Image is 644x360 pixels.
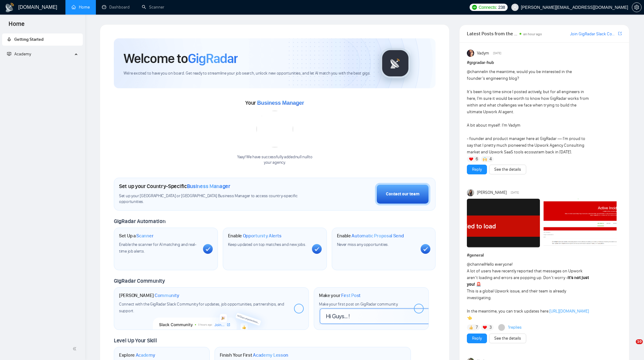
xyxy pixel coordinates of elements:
a: [URL][DOMAIN_NAME] [549,309,589,314]
h1: Enable [228,233,282,239]
span: Latest Posts from the GigRadar Community [467,30,518,37]
button: Reply [467,334,487,343]
a: dashboardDashboard [102,5,130,10]
iframe: Intercom live chat [623,339,638,354]
a: Reply [472,335,482,342]
button: See the details [489,334,526,343]
a: searchScanner [142,5,164,10]
h1: Finish Your First [220,352,288,358]
a: homeHome [72,5,90,10]
button: setting [632,2,642,12]
h1: Explore [119,352,155,358]
span: Connects: [479,4,497,11]
span: Community [155,292,179,299]
span: GigRadar Automation [114,218,165,225]
span: 6 [476,156,478,162]
span: Make your first post on GigRadar community. [319,302,398,307]
span: Academy [136,352,155,358]
span: Academy Lesson [253,352,288,358]
span: Business Manager [257,100,304,106]
div: Contact our team [386,191,419,197]
img: 🙌 [483,157,487,161]
span: Vadym [477,50,489,57]
span: 7 [476,324,478,330]
span: GigRadar [188,50,238,67]
img: ❤️ [469,157,473,161]
span: 3 [489,324,492,330]
span: 👈 [467,315,472,320]
span: GigRadar Community [114,278,165,284]
img: 👍 [469,325,473,330]
span: Keep updated on top matches and new jobs. [228,242,306,247]
h1: Make your [319,292,361,299]
span: Enable the scanner for AI matching and real-time job alerts. [119,242,196,254]
span: @channel [467,69,485,74]
div: Yaay! We have successfully added null null to [237,154,312,166]
img: F09HL8K86MB-image%20(1).png [544,199,617,247]
span: Academy [7,51,31,57]
a: Reply [472,166,482,173]
a: Join GigRadar Slack Community [570,31,617,37]
span: First Post [341,292,361,299]
h1: # gigradar-hub [467,59,622,66]
p: your agency . [237,160,312,166]
div: in the meantime, would you be interested in the founder’s engineering blog? It’s been long time s... [467,68,591,222]
span: setting [632,5,641,10]
span: rocket [7,37,11,41]
span: fund-projection-screen [7,52,11,56]
a: setting [632,5,642,10]
span: 10 [636,339,643,344]
h1: Set Up a [119,233,153,239]
h1: Welcome to [124,50,238,67]
a: See the details [494,335,521,342]
span: user [513,5,517,9]
img: F09H8D2MRBR-Screenshot%202025-09-29%20at%2014.54.13.png [467,199,540,247]
button: Reply [467,165,487,174]
span: 238 [498,4,505,11]
a: 1replies [508,324,522,330]
span: We're excited to have you on board. Get ready to streamline your job search, unlock new opportuni... [124,71,370,76]
img: upwork-logo.png [472,5,477,10]
span: Never miss any opportunities. [337,242,389,247]
span: 4 [489,156,492,162]
span: 🚨 [476,282,481,287]
li: Getting Started [2,33,83,46]
span: Opportunity Alerts [243,233,282,239]
div: Hello everyone! A lot of users have recently reported that messages on Upwork aren’t loading and ... [467,261,591,321]
span: [PERSON_NAME] [477,189,507,196]
span: Academy [14,51,31,57]
img: error [257,111,293,147]
a: export [618,31,622,37]
span: Business Manager [187,183,230,190]
span: Level Up Your Skill [114,337,157,344]
span: an hour ago [523,32,542,36]
button: See the details [489,165,526,174]
h1: Set up your Country-Specific [119,183,230,190]
span: [DATE] [511,190,519,195]
h1: # general [467,252,622,259]
span: double-left [72,346,79,352]
h1: [PERSON_NAME] [119,292,179,299]
span: Home [4,19,30,32]
img: Vadym [467,50,474,57]
img: ❤️ [483,325,487,330]
span: Automatic Proposal Send [352,233,404,239]
span: Scanner [136,233,153,239]
span: [DATE] [493,51,501,56]
img: slackcommunity-bg.png [153,302,270,330]
h1: Enable [337,233,404,239]
span: @channel [467,262,485,267]
span: Connect with the GigRadar Slack Community for updates, job opportunities, partnerships, and support. [119,302,284,313]
a: See the details [494,166,521,173]
button: Contact our team [375,183,430,205]
span: Set up your [GEOGRAPHIC_DATA] or [GEOGRAPHIC_DATA] Business Manager to access country-specific op... [119,193,306,205]
img: gigradar-logo.png [380,48,411,79]
span: Your [245,100,304,106]
span: Getting Started [14,37,44,42]
span: export [618,31,622,36]
img: Mariia Heshka [467,189,474,196]
img: logo [5,3,15,12]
